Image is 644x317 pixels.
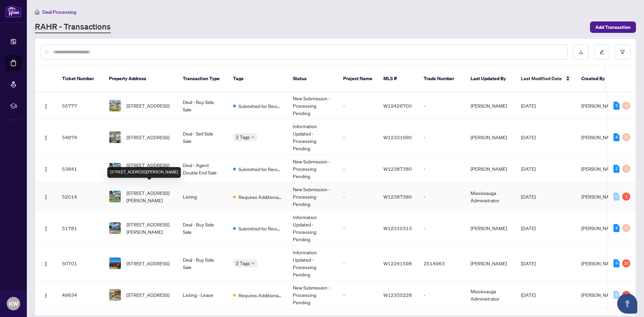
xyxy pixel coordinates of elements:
span: Add Transaction [595,22,631,33]
span: 2 Tags [236,259,250,267]
td: Information Updated - Processing Pending [287,246,338,281]
td: [PERSON_NAME] [465,211,516,246]
span: Last Modified Date [521,75,562,82]
span: [STREET_ADDRESS] [126,134,169,141]
span: W12387380 [383,166,412,172]
span: W12310313 [383,225,412,231]
div: 0 [622,165,630,173]
span: Requires Additional Docs [238,193,282,201]
td: Deal - Buy Side Sale [177,246,228,281]
img: thumbnail-img [109,191,121,202]
th: Created By [576,66,616,92]
button: Logo [41,191,51,202]
img: Logo [43,261,49,267]
td: Deal - Agent Double End Sale [177,155,228,183]
a: RAHR - Transactions [35,21,111,33]
img: Logo [43,195,49,200]
div: 0 [622,224,630,232]
span: [STREET_ADDRESS] [126,291,169,299]
div: 0 [622,102,630,110]
td: - [338,211,378,246]
span: Deal Processing [42,9,76,15]
td: Deal - Sell Side Sale [177,120,228,155]
span: [STREET_ADDRESS] [126,102,169,109]
span: edit [599,50,604,54]
td: Information Updated - Processing Pending [287,120,338,155]
td: - [338,120,378,155]
td: Deal - Buy Side Sale [177,92,228,120]
td: - [338,281,378,309]
td: 52014 [57,183,104,211]
button: Logo [41,132,51,143]
th: Ticket Number [57,66,104,92]
button: Logo [41,289,51,300]
span: W12261598 [383,260,412,266]
span: [PERSON_NAME] [581,292,618,298]
div: [STREET_ADDRESS][PERSON_NAME] [107,167,181,178]
span: Requires Additional Docs [238,292,282,299]
img: thumbnail-img [109,258,121,269]
div: 4 [613,224,620,232]
span: [DATE] [521,103,536,109]
span: [DATE] [521,225,536,231]
span: down [251,136,255,139]
th: Tags [228,66,287,92]
th: Transaction Type [177,66,228,92]
td: [PERSON_NAME] [465,92,516,120]
span: [DATE] [521,292,536,298]
img: Logo [43,104,49,109]
img: logo [5,5,21,17]
span: Submitted for Review [238,102,282,110]
span: [PERSON_NAME] [581,225,618,231]
div: 4 [613,133,620,141]
div: 0 [613,291,620,299]
td: Deal - Buy Side Sale [177,211,228,246]
img: thumbnail-img [109,100,121,111]
span: [DATE] [521,166,536,172]
span: download [579,50,583,54]
span: Submitted for Review [238,165,282,173]
span: [STREET_ADDRESS][PERSON_NAME] [126,189,172,204]
button: Logo [41,163,51,174]
div: 2 [613,102,620,110]
img: Logo [43,135,49,141]
button: Logo [41,223,51,233]
span: [PERSON_NAME] [581,194,618,200]
img: thumbnail-img [109,222,121,234]
button: filter [615,44,630,60]
td: 2514963 [418,246,465,281]
td: Listing [177,183,228,211]
span: W12387380 [383,194,412,200]
img: thumbnail-img [109,131,121,143]
th: Status [287,66,338,92]
td: - [418,120,465,155]
td: - [418,155,465,183]
td: - [418,92,465,120]
div: 9 [613,259,620,267]
span: [DATE] [521,194,536,200]
button: Add Transaction [590,21,636,33]
td: Information Updated - Processing Pending [287,211,338,246]
img: thumbnail-img [109,289,121,301]
td: Listing - Lease [177,281,228,309]
td: 53841 [57,155,104,183]
div: 10 [622,259,630,267]
span: [DATE] [521,260,536,266]
td: New Submission - Processing Pending [287,155,338,183]
td: - [338,183,378,211]
th: Last Modified Date [516,66,576,92]
div: 2 [622,291,630,299]
span: KW [9,299,18,308]
td: [PERSON_NAME] [465,155,516,183]
td: - [338,92,378,120]
td: [PERSON_NAME] [465,120,516,155]
img: Logo [43,167,49,172]
button: Logo [41,100,51,111]
span: [PERSON_NAME] [581,103,618,109]
td: - [338,155,378,183]
div: 0 [622,133,630,141]
th: MLS # [378,66,418,92]
button: Open asap [617,294,637,314]
button: Logo [41,258,51,269]
td: New Submission - Processing Pending [287,92,338,120]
